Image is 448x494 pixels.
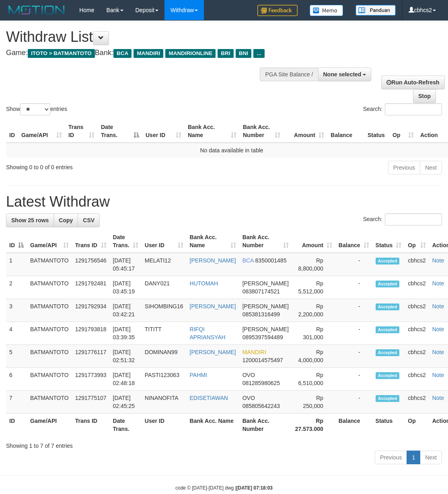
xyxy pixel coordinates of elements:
td: [DATE] 05:45:17 [110,253,142,276]
span: Copy 1200014575497 to clipboard [242,357,283,363]
span: Accepted [376,372,400,379]
div: Showing 0 to 0 of 0 entries [6,160,181,171]
td: cbhcs2 [405,345,429,368]
th: Op [405,414,429,437]
td: - [335,391,372,414]
td: BATMANTOTO [27,299,72,322]
th: Status [372,414,405,437]
span: Copy [59,217,73,223]
span: Copy 081285980625 to clipboard [242,380,280,386]
td: cbhcs2 [405,253,429,276]
td: 4 [6,322,27,345]
th: Amount: activate to sort column ascending [284,120,327,143]
th: User ID: activate to sort column ascending [142,120,185,143]
td: cbhcs2 [405,299,429,322]
input: Search: [385,213,442,225]
span: BRI [218,49,233,58]
span: ... [253,49,264,58]
td: Rp 4,000,000 [292,345,335,368]
td: 3 [6,299,27,322]
a: Show 25 rows [6,213,54,227]
td: 1291776117 [72,345,110,368]
th: Trans ID [72,414,110,437]
td: - [335,253,372,276]
small: code © [DATE]-[DATE] dwg | [175,485,273,491]
span: Copy 8350001485 to clipboard [255,257,287,264]
td: BATMANTOTO [27,368,72,391]
select: Showentries [20,103,50,115]
span: Accepted [376,326,400,333]
td: cbhcs2 [405,391,429,414]
th: Bank Acc. Number: activate to sort column ascending [239,230,292,253]
th: Date Trans.: activate to sort column descending [98,120,142,143]
td: 1291792481 [72,276,110,299]
span: MANDIRIONLINE [165,49,216,58]
input: Search: [385,103,442,115]
span: Copy 085381316499 to clipboard [242,311,280,318]
a: [PERSON_NAME] [190,257,236,264]
h1: Latest Withdraw [6,194,442,210]
td: - [335,345,372,368]
th: Balance [327,120,364,143]
img: MOTION_logo.png [6,4,67,16]
a: Note [432,257,444,264]
th: Op: activate to sort column ascending [405,230,429,253]
th: Bank Acc. Number [239,414,292,437]
th: Balance [335,414,372,437]
a: Next [420,161,442,174]
a: RIFQI APRIANSYAH [190,326,226,340]
a: Note [432,395,444,401]
th: User ID: activate to sort column ascending [142,230,187,253]
td: - [335,299,372,322]
td: 6 [6,368,27,391]
a: EDISETIAWAN [190,395,228,401]
th: Trans ID: activate to sort column ascending [72,230,110,253]
td: [DATE] 02:51:32 [110,345,142,368]
img: panduan.png [356,5,396,16]
td: DOMINAN99 [142,345,187,368]
td: 1 [6,253,27,276]
td: BATMANTOTO [27,345,72,368]
td: 5 [6,345,27,368]
a: Note [432,349,444,355]
td: cbhcs2 [405,276,429,299]
td: BATMANTOTO [27,253,72,276]
td: MELATI12 [142,253,187,276]
div: PGA Site Balance / [260,68,318,81]
label: Search: [363,213,442,225]
td: cbhcs2 [405,322,429,345]
td: 1291756546 [72,253,110,276]
td: 1291792934 [72,299,110,322]
td: Rp 6,510,000 [292,368,335,391]
th: ID: activate to sort column descending [6,230,27,253]
span: [PERSON_NAME] [242,326,289,332]
td: NINANOFITA [142,391,187,414]
th: Bank Acc. Number: activate to sort column ascending [240,120,284,143]
span: MANDIRI [134,49,163,58]
td: Rp 2,200,000 [292,299,335,322]
span: Accepted [376,303,400,310]
td: Rp 250,000 [292,391,335,414]
td: DANY021 [142,276,187,299]
a: Next [420,451,442,464]
td: - [335,368,372,391]
td: [DATE] 03:42:21 [110,299,142,322]
td: Rp 5,512,000 [292,276,335,299]
strong: [DATE] 07:18:03 [236,485,273,491]
span: BCA [113,49,132,58]
h4: Game: Bank: [6,49,291,57]
td: Rp 8,800,000 [292,253,335,276]
td: BATMANTOTO [27,322,72,345]
img: Feedback.jpg [257,5,298,16]
a: Note [432,372,444,378]
td: 1291775107 [72,391,110,414]
th: ID [6,120,18,143]
td: 2 [6,276,27,299]
span: Copy 083807174521 to clipboard [242,288,280,295]
span: Accepted [376,258,400,264]
a: PAHMI [190,372,207,378]
a: [PERSON_NAME] [190,349,236,355]
span: Copy 085805642243 to clipboard [242,403,280,409]
td: - [335,322,372,345]
button: None selected [318,68,372,81]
